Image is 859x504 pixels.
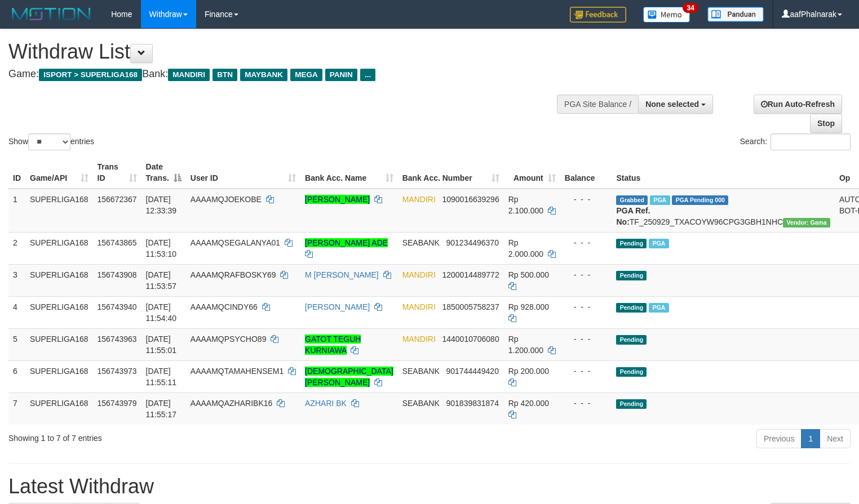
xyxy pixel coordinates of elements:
[25,232,93,264] td: SUPERLIGA168
[402,399,440,408] span: SEABANK
[402,195,436,204] span: MANDIRI
[191,270,276,279] span: AAAAMQRAFBOSKY69
[191,195,262,204] span: AAAAMQJOEKOBE
[508,238,543,258] span: Rp 2.000.000
[616,195,648,205] span: Grabbed
[402,367,440,376] span: SEABANK
[442,270,499,279] span: Copy 1200014489772 to clipboard
[325,69,357,81] span: PANIN
[360,69,375,81] span: ...
[565,301,608,313] div: - - -
[402,270,436,279] span: MANDIRI
[616,303,647,313] span: Pending
[305,302,370,311] a: [PERSON_NAME]
[8,133,94,150] label: Show entries
[146,367,177,387] span: [DATE] 11:55:11
[820,429,851,448] a: Next
[402,302,436,311] span: MANDIRI
[212,69,237,81] span: BTN
[146,302,177,323] span: [DATE] 11:54:40
[25,157,93,189] th: Game/API: activate to sort column ascending
[8,69,561,80] h4: Game: Bank:
[756,429,802,448] a: Previous
[446,399,498,408] span: Copy 901839831874 to clipboard
[508,270,549,279] span: Rp 500.000
[168,69,210,81] span: MANDIRI
[565,398,608,409] div: - - -
[565,333,608,345] div: - - -
[290,69,322,81] span: MEGA
[565,194,608,205] div: - - -
[446,238,498,247] span: Copy 901234496370 to clipboard
[446,367,498,376] span: Copy 901744449420 to clipboard
[25,328,93,360] td: SUPERLIGA168
[98,399,137,408] span: 156743979
[442,334,499,344] span: Copy 1440010706080 to clipboard
[565,365,608,377] div: - - -
[504,157,560,189] th: Amount: activate to sort column ascending
[771,133,851,150] input: Search:
[442,302,499,311] span: Copy 1850005758237 to clipboard
[28,133,70,150] select: Showentries
[616,367,647,377] span: Pending
[398,157,504,189] th: Bank Acc. Number: activate to sort column ascending
[8,328,25,360] td: 5
[402,334,436,344] span: MANDIRI
[25,264,93,296] td: SUPERLIGA168
[98,238,137,247] span: 156743865
[707,7,764,22] img: panduan.png
[616,399,647,409] span: Pending
[8,157,25,189] th: ID
[508,334,543,355] span: Rp 1.200.000
[810,114,842,133] a: Stop
[565,237,608,248] div: - - -
[25,360,93,393] td: SUPERLIGA168
[186,157,300,189] th: User ID: activate to sort column ascending
[650,195,670,205] span: Marked by aafsengchandara
[683,3,698,13] span: 34
[402,238,440,247] span: SEABANK
[508,367,549,376] span: Rp 200.000
[191,302,258,311] span: AAAAMQCINDY66
[649,239,668,248] span: Marked by aafsengchandara
[754,95,842,114] a: Run Auto-Refresh
[8,232,25,264] td: 2
[191,367,284,376] span: AAAAMQTAMAHENSEM1
[612,189,834,233] td: TF_250929_TXACOYW96CPG3GBH1NHC
[191,399,273,408] span: AAAAMQAZHARIBK16
[557,95,638,114] div: PGA Site Balance /
[508,399,549,408] span: Rp 420.000
[8,264,25,296] td: 3
[570,7,626,23] img: Feedback.jpg
[93,157,141,189] th: Trans ID: activate to sort column ascending
[98,302,137,311] span: 156743940
[8,296,25,328] td: 4
[616,335,647,345] span: Pending
[25,393,93,425] td: SUPERLIGA168
[25,189,93,233] td: SUPERLIGA168
[98,367,137,376] span: 156743973
[305,399,347,408] a: AZHARI BK
[442,195,499,204] span: Copy 1090016639296 to clipboard
[305,238,388,247] a: [PERSON_NAME] ADE
[39,69,142,81] span: ISPORT > SUPERLIGA168
[616,206,650,226] b: PGA Ref. No:
[740,133,851,150] label: Search:
[191,238,280,247] span: AAAAMQSEGALANYA01
[8,189,25,233] td: 1
[560,157,612,189] th: Balance
[672,195,728,205] span: PGA Pending
[240,69,287,81] span: MAYBANK
[98,270,137,279] span: 156743908
[305,195,370,204] a: [PERSON_NAME]
[565,269,608,280] div: - - -
[98,195,137,204] span: 156672367
[783,218,830,228] span: Vendor URL: https://trx31.1velocity.biz
[8,428,349,444] div: Showing 1 to 7 of 7 entries
[146,334,177,355] span: [DATE] 11:55:01
[300,157,398,189] th: Bank Acc. Name: activate to sort column ascending
[305,334,361,355] a: GATOT TEGUH KURNIAWA
[98,334,137,344] span: 156743963
[146,399,177,419] span: [DATE] 11:55:17
[508,302,549,311] span: Rp 928.000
